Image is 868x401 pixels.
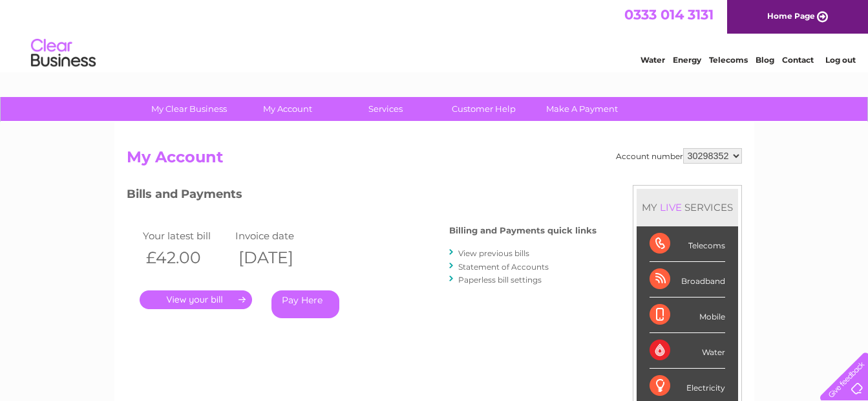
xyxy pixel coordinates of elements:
h2: My Account [127,148,742,173]
a: Paperless bill settings [458,275,542,285]
div: LIVE [657,201,684,213]
a: My Account [234,97,341,121]
a: Telecoms [709,55,748,65]
a: My Clear Business [136,97,242,121]
h4: Billing and Payments quick links [449,226,597,235]
a: Blog [756,55,774,65]
div: Water [650,333,725,369]
a: Customer Help [430,97,537,121]
a: Contact [782,55,814,65]
div: MY SERVICES [637,189,738,226]
a: Log out [825,55,856,65]
th: [DATE] [232,244,325,271]
td: Your latest bill [140,227,233,244]
a: . [140,290,252,309]
th: £42.00 [140,244,233,271]
a: Energy [673,55,701,65]
a: Pay Here [271,290,339,318]
div: Clear Business is a trading name of Verastar Limited (registered in [GEOGRAPHIC_DATA] No. 3667643... [129,7,740,63]
div: Broadband [650,262,725,298]
a: Water [640,55,665,65]
img: logo.png [30,34,96,73]
a: Make A Payment [529,97,635,121]
a: Services [332,97,439,121]
h3: Bills and Payments [127,185,597,208]
td: Invoice date [232,227,325,244]
a: Statement of Accounts [458,262,549,272]
div: Account number [616,148,742,164]
div: Mobile [650,298,725,333]
a: View previous bills [458,248,529,258]
div: Telecoms [650,226,725,262]
a: 0333 014 3131 [624,6,714,23]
